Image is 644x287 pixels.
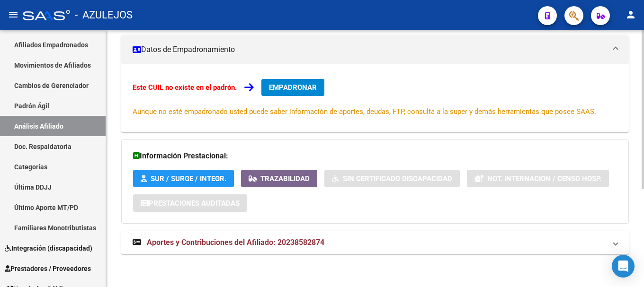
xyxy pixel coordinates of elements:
[133,149,617,163] h3: Información Prestacional:
[133,194,247,212] button: Prestaciones Auditadas
[121,231,629,254] mat-expansion-panel-header: Aportes y Contribuciones del Afiliado: 20238582874
[149,199,240,208] span: Prestaciones Auditadas
[133,170,234,187] button: SUR / SURGE / INTEGR.
[241,170,317,187] button: Trazabilidad
[612,255,635,278] div: Open Intercom Messenger
[269,83,317,92] span: EMPADRONAR
[151,174,226,183] span: SUR / SURGE / INTEGR.
[75,5,133,26] span: - AZULEJOS
[5,263,91,274] span: Prestadores / Proveedores
[8,9,19,20] mat-icon: menu
[260,174,310,183] span: Trazabilidad
[625,9,636,20] mat-icon: person
[467,170,609,187] button: Not. Internacion / Censo Hosp.
[133,107,596,116] span: Aunque no esté empadronado usted puede saber información de aportes, deudas, FTP, consulta a la s...
[261,79,324,96] button: EMPADRONAR
[121,35,629,64] mat-expansion-panel-header: Datos de Empadronamiento
[133,83,237,92] strong: Este CUIL no existe en el padrón.
[487,174,601,183] span: Not. Internacion / Censo Hosp.
[343,174,452,183] span: Sin Certificado Discapacidad
[133,44,606,55] mat-panel-title: Datos de Empadronamiento
[147,238,324,247] span: Aportes y Contribuciones del Afiliado: 20238582874
[121,64,629,132] div: Datos de Empadronamiento
[5,243,92,253] span: Integración (discapacidad)
[324,170,460,187] button: Sin Certificado Discapacidad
